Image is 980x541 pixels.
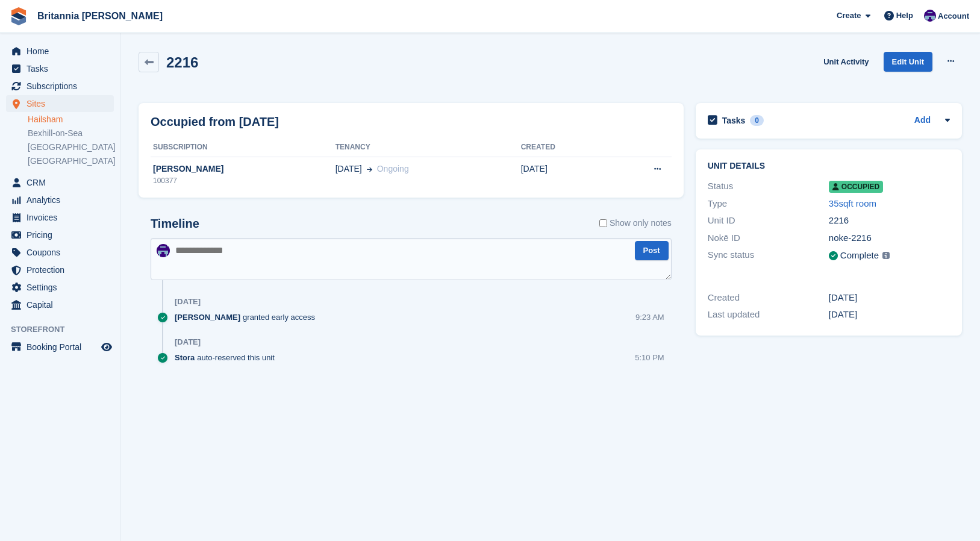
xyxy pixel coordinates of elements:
[151,113,279,131] h2: Occupied from [DATE]
[599,217,607,230] input: Show only notes
[819,52,873,72] a: Unit Activity
[6,209,114,226] a: menu
[175,297,201,307] div: [DATE]
[175,352,281,363] div: auto-reserved this unit
[336,163,362,175] span: [DATE]
[27,60,99,77] span: Tasks
[635,241,669,261] button: Post
[28,142,114,153] a: [GEOGRAPHIC_DATA]
[840,249,879,263] div: Complete
[521,138,608,157] th: Created
[829,214,950,228] div: 2216
[166,54,198,70] h2: 2216
[521,157,608,193] td: [DATE]
[708,197,829,211] div: Type
[27,279,99,296] span: Settings
[157,244,170,257] img: Cameron Ballard
[27,174,99,191] span: CRM
[708,161,950,171] h2: Unit details
[635,352,664,363] div: 5:10 PM
[938,10,969,22] span: Account
[6,60,114,77] a: menu
[27,78,99,95] span: Subscriptions
[722,115,746,126] h2: Tasks
[635,311,664,323] div: 9:23 AM
[175,311,240,323] span: [PERSON_NAME]
[6,227,114,243] a: menu
[377,164,409,174] span: Ongoing
[924,10,936,22] img: Cameron Ballard
[708,291,829,305] div: Created
[829,291,950,305] div: [DATE]
[336,138,521,157] th: Tenancy
[708,180,829,193] div: Status
[175,311,321,323] div: granted early access
[6,339,114,355] a: menu
[151,217,199,231] h2: Timeline
[27,261,99,278] span: Protection
[27,339,99,355] span: Booking Portal
[6,95,114,112] a: menu
[27,244,99,261] span: Coupons
[151,175,336,186] div: 100377
[750,115,764,126] div: 0
[599,217,672,230] label: Show only notes
[28,114,114,125] a: Hailsham
[708,214,829,228] div: Unit ID
[896,10,913,22] span: Help
[708,231,829,245] div: Nokē ID
[884,52,932,72] a: Edit Unit
[6,279,114,296] a: menu
[6,244,114,261] a: menu
[6,261,114,278] a: menu
[151,138,336,157] th: Subscription
[27,296,99,313] span: Capital
[99,340,114,354] a: Preview store
[6,192,114,208] a: menu
[837,10,861,22] span: Create
[11,324,120,336] span: Storefront
[27,209,99,226] span: Invoices
[6,174,114,191] a: menu
[175,337,201,347] div: [DATE]
[829,198,876,208] a: 35sqft room
[914,114,931,128] a: Add
[27,43,99,60] span: Home
[175,352,195,363] span: Stora
[27,95,99,112] span: Sites
[10,7,28,25] img: stora-icon-8386f47178a22dfd0bd8f6a31ec36ba5ce8667c1dd55bd0f319d3a0aa187defe.svg
[882,252,890,259] img: icon-info-grey-7440780725fd019a000dd9b08b2336e03edf1995a4989e88bcd33f0948082b44.svg
[6,43,114,60] a: menu
[28,155,114,167] a: [GEOGRAPHIC_DATA]
[28,128,114,139] a: Bexhill-on-Sea
[6,78,114,95] a: menu
[829,308,950,322] div: [DATE]
[708,308,829,322] div: Last updated
[6,296,114,313] a: menu
[829,181,883,193] span: Occupied
[708,248,829,263] div: Sync status
[27,227,99,243] span: Pricing
[151,163,336,175] div: [PERSON_NAME]
[27,192,99,208] span: Analytics
[33,6,167,26] a: Britannia [PERSON_NAME]
[829,231,950,245] div: noke-2216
